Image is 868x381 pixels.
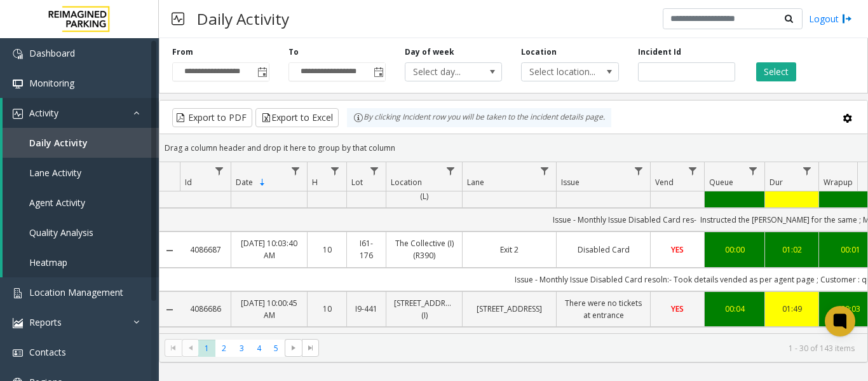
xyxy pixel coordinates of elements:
[250,340,268,357] span: Page 4
[315,244,339,256] a: 10
[29,47,75,59] span: Dashboard
[13,49,23,59] img: 'icon'
[745,162,762,179] a: Queue Filter Menu
[3,247,159,277] a: Heatmap
[285,339,302,357] span: Go to the next page
[287,162,304,179] a: Date Filter Menu
[638,46,681,58] label: Incident Id
[3,188,159,218] a: Agent Activity
[312,177,318,188] span: H
[13,79,23,89] img: 'icon'
[842,12,852,25] img: logout
[239,237,299,261] a: [DATE] 10:03:40 AM
[288,46,299,58] label: To
[770,177,783,188] span: Dur
[658,244,696,256] a: YES
[172,46,193,58] label: From
[215,340,233,357] span: Page 2
[405,46,454,58] label: Day of week
[268,340,285,357] span: Page 5
[536,162,553,179] a: Lane Filter Menu
[159,137,867,159] div: Drag a column header and drop it here to group by that column
[3,218,159,247] a: Quality Analysis
[327,343,855,354] kendo-pager-info: 1 - 30 of 143 items
[3,98,159,128] a: Activity
[255,63,269,81] span: Toggle popup
[824,177,853,188] span: Wrapup
[3,158,159,188] a: Lane Activity
[521,46,557,58] label: Location
[159,162,867,333] div: Data table
[172,3,184,34] img: pageIcon
[13,288,23,298] img: 'icon'
[405,63,482,81] span: Select day...
[172,108,252,127] button: Export to PDF
[353,113,363,123] img: infoIcon.svg
[327,162,344,179] a: H Filter Menu
[288,343,299,353] span: Go to the next page
[187,244,223,256] a: 4086687
[809,12,852,25] a: Logout
[773,303,811,315] a: 01:49
[630,162,648,179] a: Issue Filter Menu
[470,303,548,315] a: [STREET_ADDRESS]
[564,297,642,321] a: There were no tickets at entrance
[671,244,684,255] span: YES
[185,177,192,188] span: Id
[355,237,378,261] a: I61-176
[198,340,215,357] span: Page 1
[470,244,548,256] a: Exit 2
[29,286,123,298] span: Location Management
[391,177,422,188] span: Location
[159,246,180,256] a: Collapse Details
[29,346,66,358] span: Contacts
[239,297,299,321] a: [DATE] 10:00:45 AM
[13,348,23,358] img: 'icon'
[564,244,642,256] a: Disabled Card
[371,63,385,81] span: Toggle popup
[13,109,23,119] img: 'icon'
[29,316,62,328] span: Reports
[442,162,459,179] a: Location Filter Menu
[29,256,67,268] span: Heatmap
[236,177,253,188] span: Date
[315,303,339,315] a: 10
[257,177,268,188] span: Sortable
[3,128,159,158] a: Daily Activity
[29,197,85,209] span: Agent Activity
[13,318,23,328] img: 'icon'
[191,3,295,34] h3: Daily Activity
[159,305,180,315] a: Collapse Details
[306,343,316,353] span: Go to the last page
[187,303,223,315] a: 4086686
[561,177,580,188] span: Issue
[467,177,484,188] span: Lane
[355,303,378,315] a: I9-441
[773,244,811,256] a: 01:02
[658,303,696,315] a: YES
[29,107,58,119] span: Activity
[712,303,757,315] a: 00:04
[255,108,339,127] button: Export to Excel
[211,162,228,179] a: Id Filter Menu
[29,77,74,89] span: Monitoring
[29,137,88,149] span: Daily Activity
[655,177,674,188] span: Vend
[671,303,684,314] span: YES
[522,63,599,81] span: Select location...
[29,226,93,239] span: Quality Analysis
[709,177,733,188] span: Queue
[366,162,383,179] a: Lot Filter Menu
[302,339,319,357] span: Go to the last page
[394,297,454,321] a: [STREET_ADDRESS] (I)
[351,177,363,188] span: Lot
[394,237,454,261] a: The Collective (I) (R390)
[712,244,757,256] a: 00:00
[799,162,816,179] a: Dur Filter Menu
[756,62,796,81] button: Select
[233,340,250,357] span: Page 3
